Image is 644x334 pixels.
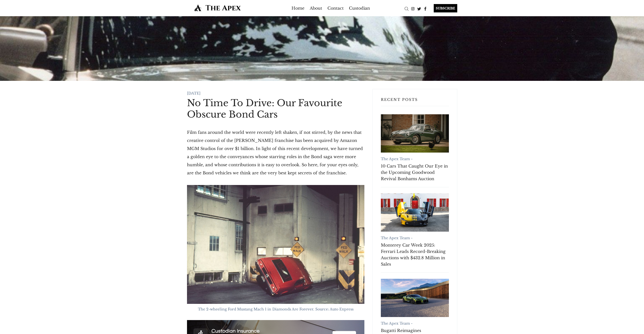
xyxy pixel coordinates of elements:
a: Contact [327,4,344,12]
a: The Apex Team - [381,321,412,326]
a: About [310,4,322,12]
a: Custodian [349,4,370,12]
span: The 2-wheeling Ford Mustang Mach 1 in Diamonds Are Forever. Source: Auto Express [198,307,354,311]
time: [DATE] [187,91,200,96]
a: 10 Cars That Caught Our Eye in the Upcoming Goodwood Revival Bonhams Auction [381,114,449,153]
a: Home [292,4,304,12]
a: 10 Cars That Caught Our Eye in the Upcoming Goodwood Revival Bonhams Auction [381,163,449,182]
a: Search [403,6,410,11]
a: Monterey Car Week 2025: Ferrari Leads Record-Breaking Auctions with $432.8 Million in Sales [381,193,449,232]
a: SUBSCRIBE [429,4,457,12]
a: The Apex Team - [381,236,412,240]
a: Twitter [416,6,422,11]
a: Instagram [410,6,416,11]
a: Monterey Car Week 2025: Ferrari Leads Record-Breaking Auctions with $432.8 Million in Sales [381,242,449,267]
a: Facebook [422,6,429,11]
img: The Apex by Custodian [187,4,248,11]
a: Bugatti Reimagines Coachbuilding With the Singular ‘Brouillard’ [381,279,449,317]
p: Film fans around the world were recently left shaken, if not stirred, by the news that creative c... [187,128,364,177]
h1: No Time To Drive: Our Favourite Obscure Bond Cars [187,97,364,120]
h3: Recent Posts [381,97,449,106]
a: The Apex Team - [381,157,412,161]
div: SUBSCRIBE [434,4,457,12]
